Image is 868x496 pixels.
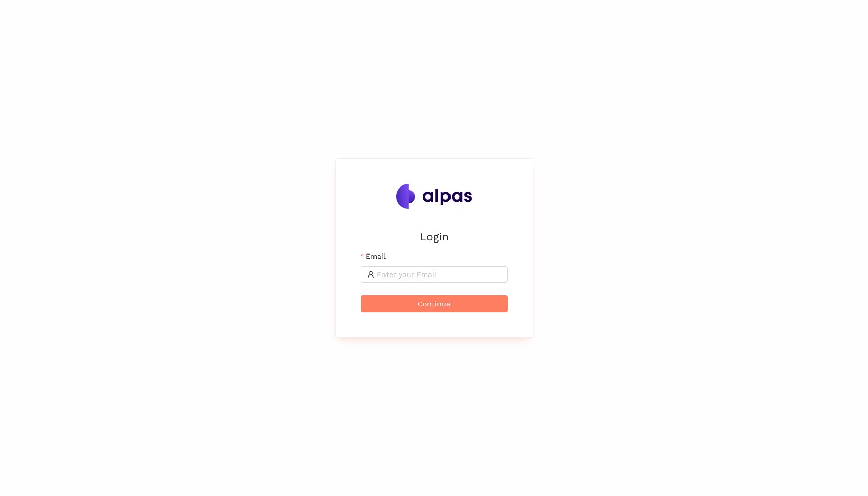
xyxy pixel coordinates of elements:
[361,228,508,245] h2: Login
[417,298,451,310] span: Continue
[367,271,375,278] span: user
[396,184,473,209] img: Alpas.ai Logo
[377,269,501,280] input: Email
[361,250,386,262] label: Email
[361,295,508,312] button: Continue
